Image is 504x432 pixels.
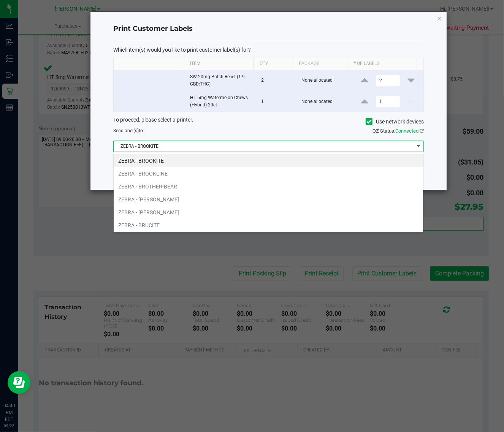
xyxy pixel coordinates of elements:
[114,219,423,232] li: ZEBRA - BRUCITE
[124,128,139,133] span: label(s)
[297,91,352,112] td: None allocated
[347,57,417,70] th: # of labels
[372,128,424,134] span: QZ Status:
[395,128,418,134] span: Connected
[114,167,423,180] li: ZEBRA - BROOKLINE
[108,116,430,127] div: To proceed, please select a printer.
[257,70,296,91] td: 2
[113,24,424,34] h4: Print Customer Labels
[184,57,254,70] th: Item
[293,57,347,70] th: Package
[113,128,144,133] span: Send to:
[114,154,423,167] li: ZEBRA - BROOKITE
[366,118,424,126] label: Use network devices
[297,70,352,91] td: None allocated
[185,91,257,112] td: HT 5mg Watermelon Chews (Hybrid) 20ct
[114,180,423,193] li: ZEBRA - BROTHER-BEAR
[8,371,30,394] iframe: Resource center
[257,91,296,112] td: 1
[114,141,414,152] span: ZEBRA - BROOKITE
[185,70,257,91] td: SW 20mg Patch Relief (1:9 CBD:THC)
[254,57,293,70] th: Qty
[114,206,423,219] li: ZEBRA - [PERSON_NAME]
[113,46,424,53] p: Which item(s) would you like to print customer label(s) for?
[114,193,423,206] li: ZEBRA - [PERSON_NAME]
